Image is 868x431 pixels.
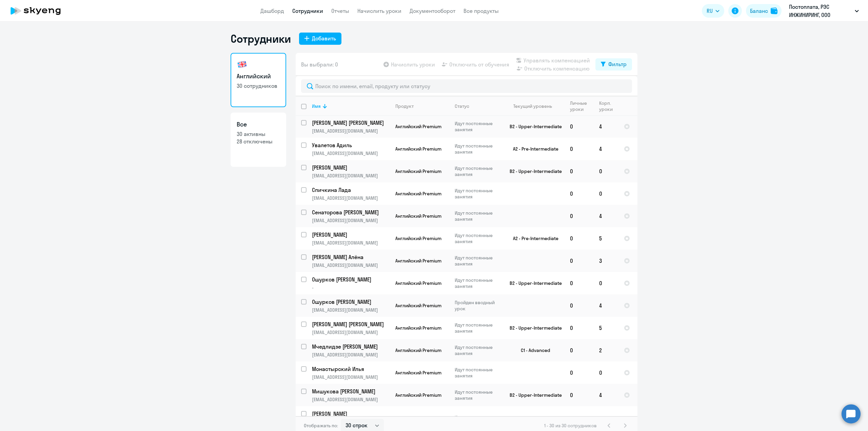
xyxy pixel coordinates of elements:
p: [EMAIL_ADDRESS][DOMAIN_NAME] [312,374,390,380]
p: Идут постоянные занятия [455,277,501,289]
td: 2 [594,339,618,361]
p: Идут постоянные занятия [455,322,501,334]
p: [EMAIL_ADDRESS][DOMAIN_NAME] [312,396,390,403]
span: Английский Premium [395,213,441,219]
p: Идут постоянные занятия [455,367,501,379]
span: Английский Premium [395,168,441,174]
p: [EMAIL_ADDRESS][DOMAIN_NAME] [312,307,390,313]
td: 4 [594,138,618,160]
td: B2 - Upper-Intermediate [501,115,565,138]
span: Английский Premium [395,280,441,286]
span: Английский Premium [395,191,441,197]
td: 0 [594,361,618,384]
p: Ошурков [PERSON_NAME] [312,298,389,306]
p: Идут постоянные занятия [455,120,501,133]
a: Все продукты [463,7,499,14]
span: Вы выбрали: 0 [301,60,338,68]
td: B2 - Upper-Intermediate [501,160,565,182]
p: Идут постоянные занятия [455,389,501,401]
a: [PERSON_NAME] [PERSON_NAME] [312,119,390,126]
td: A2 - Pre-Intermediate [501,227,565,250]
a: [PERSON_NAME] [312,164,390,171]
p: [EMAIL_ADDRESS][DOMAIN_NAME] [312,217,390,223]
p: [EMAIL_ADDRESS][DOMAIN_NAME] [312,352,390,358]
a: Мишукова [PERSON_NAME] [312,388,390,395]
a: [PERSON_NAME] [PERSON_NAME] [312,320,390,328]
td: 0 [565,272,594,294]
a: Монастырский Илья [312,365,390,373]
div: Текущий уровень [507,103,564,109]
p: [PERSON_NAME] [312,164,389,171]
p: Идут постоянные занятия [455,210,501,222]
p: [PERSON_NAME] [312,231,389,238]
td: 4 [594,115,618,138]
td: 0 [565,361,594,384]
p: 28 отключены [237,138,280,145]
div: Статус [455,103,469,109]
td: 0 [565,160,594,182]
span: 1 - 30 из 30 сотрудников [544,423,597,429]
p: 30 активны [237,130,280,138]
p: Идут постоянные занятия [455,344,501,356]
span: Английский Premium [395,347,441,353]
td: C1 - Advanced [501,339,565,361]
td: 5 [594,317,618,339]
a: Ошурков [PERSON_NAME] [312,276,390,283]
td: 5 [594,227,618,250]
p: [EMAIL_ADDRESS][DOMAIN_NAME] [312,150,390,156]
p: Монастырский Илья [312,365,389,373]
td: 0 [594,272,618,294]
span: RU [707,7,713,15]
td: 4 [594,294,618,317]
a: Документооборот [410,7,455,14]
p: [EMAIL_ADDRESS][DOMAIN_NAME] [312,128,390,134]
div: Добавить [312,34,336,42]
div: Корп. уроки [599,100,614,112]
p: [EMAIL_ADDRESS][DOMAIN_NAME] [312,262,390,268]
a: [PERSON_NAME] [312,231,390,238]
p: [PERSON_NAME] [312,410,389,417]
p: Мчедлидзе [PERSON_NAME] [312,343,389,350]
button: Фильтр [595,58,632,71]
span: Английский Premium [395,392,441,398]
p: Увалетов Адиль [312,141,389,149]
span: Отображать по: [304,423,338,429]
div: Корп. уроки [599,100,618,112]
p: Пройден вводный урок [455,299,501,312]
p: [PERSON_NAME] [PERSON_NAME] [312,119,389,126]
button: Постоплата, РЭС ИНЖИНИРИНГ, ООО [786,3,862,19]
p: Спичкина Лада [312,186,389,194]
td: B2 - Upper-Intermediate [501,317,565,339]
a: Увалетов Адиль [312,141,390,149]
td: 0 [565,115,594,138]
img: english [237,59,248,70]
a: Дашборд [260,7,284,14]
div: Личные уроки [570,100,589,112]
p: [EMAIL_ADDRESS][DOMAIN_NAME] [312,173,390,179]
td: A2 - Pre-Intermediate [501,138,565,160]
img: balance [771,7,777,14]
a: Все30 активны28 отключены [231,113,286,167]
div: Фильтр [608,60,627,68]
a: Сенаторова [PERSON_NAME] [312,209,390,216]
p: - [312,285,390,291]
a: [PERSON_NAME] [312,410,390,417]
p: [PERSON_NAME] Алёна [312,253,389,261]
div: Статус [455,103,501,109]
div: Имя [312,103,390,109]
p: [EMAIL_ADDRESS][DOMAIN_NAME] [312,329,390,335]
p: Идут постоянные занятия [455,165,501,177]
td: 0 [565,294,594,317]
p: [PERSON_NAME] [PERSON_NAME] [312,320,389,328]
a: Мчедлидзе [PERSON_NAME] [312,343,390,350]
td: 0 [565,227,594,250]
td: 0 [565,317,594,339]
p: Идут постоянные занятия [455,188,501,200]
div: Продукт [395,103,414,109]
td: 0 [565,205,594,227]
div: Баланс [750,7,768,15]
td: 0 [594,182,618,205]
td: 0 [565,339,594,361]
p: Ошурков [PERSON_NAME] [312,276,389,283]
button: Балансbalance [746,4,782,18]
